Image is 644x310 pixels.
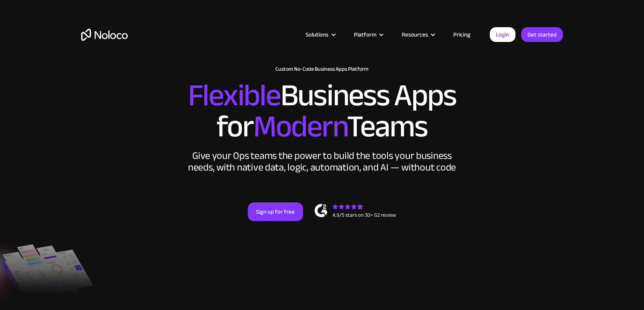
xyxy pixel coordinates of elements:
div: Give your Ops teams the power to build the tools your business needs, with native data, logic, au... [186,150,458,173]
div: Solutions [296,30,344,40]
div: Platform [354,30,376,40]
div: Resources [392,30,444,40]
span: Modern [253,98,347,155]
a: Sign up for free [248,202,303,221]
h2: Business Apps for Teams [81,80,563,142]
a: home [81,29,128,41]
div: Platform [344,30,392,40]
a: Login [490,27,515,42]
div: Solutions [306,30,329,40]
span: Flexible [188,66,280,124]
div: Resources [402,30,428,40]
a: Pricing [444,30,480,40]
a: Get started [521,27,563,42]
